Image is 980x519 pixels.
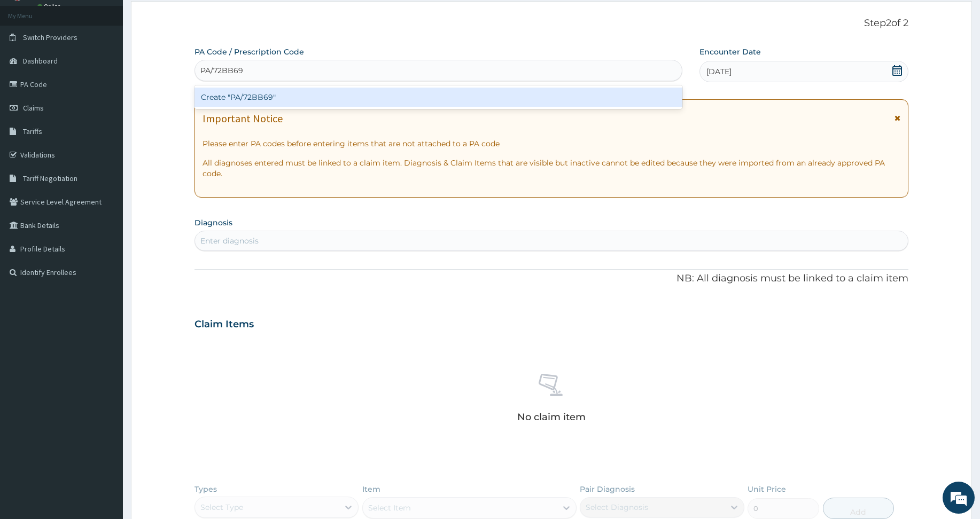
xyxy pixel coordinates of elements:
p: Please enter PA codes before entering items that are not attached to a PA code [203,138,900,149]
label: Diagnosis [195,217,232,228]
p: Step 2 of 2 [195,18,908,29]
span: Tariff Negotiation [23,174,77,183]
div: Chat with us now [56,60,180,74]
span: [DATE] [706,66,732,77]
h3: Claim Items [195,319,254,331]
span: Claims [23,103,44,113]
span: Tariffs [23,127,42,136]
div: Enter diagnosis [200,235,259,246]
label: PA Code / Prescription Code [195,46,304,57]
h1: Important Notice [203,113,283,124]
a: Online [37,3,63,10]
label: Encounter Date [699,46,761,57]
p: NB: All diagnosis must be linked to a claim item [195,272,908,286]
p: All diagnoses entered must be linked to a claim item. Diagnosis & Claim Items that are visible bu... [203,158,900,179]
div: Create "PA/72BB69" [195,88,682,107]
img: d_794563401_company_1708531726252_794563401 [20,53,43,80]
span: We're online! [62,135,147,242]
span: Switch Providers [23,33,77,42]
div: Minimize live chat window [175,5,201,31]
span: Dashboard [23,56,58,66]
textarea: Type your message and hit 'Enter' [5,292,204,329]
p: No claim item [517,412,586,422]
